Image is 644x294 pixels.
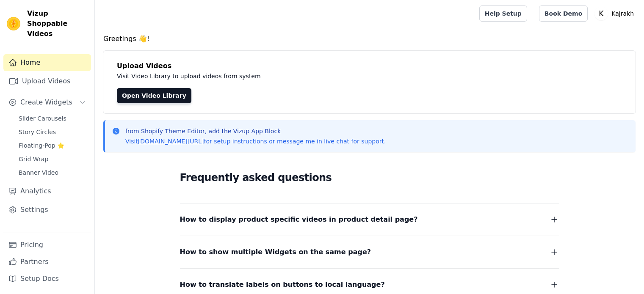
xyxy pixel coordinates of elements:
[14,167,91,179] a: Banner Video
[608,6,637,21] p: Kajrakh
[7,17,20,30] img: Vizup
[479,5,527,22] a: Help Setup
[117,61,622,71] h4: Upload Videos
[19,155,48,163] span: Grid Wrap
[138,138,204,145] a: [DOMAIN_NAME][URL]
[3,73,91,90] a: Upload Videos
[14,113,91,124] a: Slider Carousels
[117,71,496,81] p: Visit Video Library to upload videos from system
[180,214,559,225] button: How to display product specific videos in product detail page?
[3,94,91,111] button: Create Widgets
[20,97,72,107] span: Create Widgets
[19,128,56,136] span: Story Circles
[599,9,604,18] text: K
[180,214,418,225] span: How to display product specific videos in product detail page?
[3,236,91,253] a: Pricing
[3,183,91,200] a: Analytics
[3,253,91,270] a: Partners
[3,201,91,218] a: Settings
[539,5,588,22] a: Book Demo
[14,140,91,151] a: Floating-Pop ⭐
[180,279,559,291] button: How to translate labels on buttons to local language?
[180,246,559,258] button: How to show multiple Widgets on the same page?
[27,8,88,39] span: Vizup Shoppable Videos
[14,126,91,138] a: Story Circles
[125,127,386,135] p: from Shopify Theme Editor, add the Vizup App Block
[3,54,91,71] a: Home
[180,279,385,291] span: How to translate labels on buttons to local language?
[594,6,637,21] button: K Kajrakh
[19,141,64,150] span: Floating-Pop ⭐
[125,137,386,146] p: Visit for setup instructions or message me in live chat for support.
[14,153,91,165] a: Grid Wrap
[103,34,636,44] h4: Greetings 👋!
[180,246,371,258] span: How to show multiple Widgets on the same page?
[19,114,66,123] span: Slider Carousels
[117,88,191,103] a: Open Video Library
[3,270,91,287] a: Setup Docs
[19,168,58,177] span: Banner Video
[180,169,559,186] h2: Frequently asked questions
